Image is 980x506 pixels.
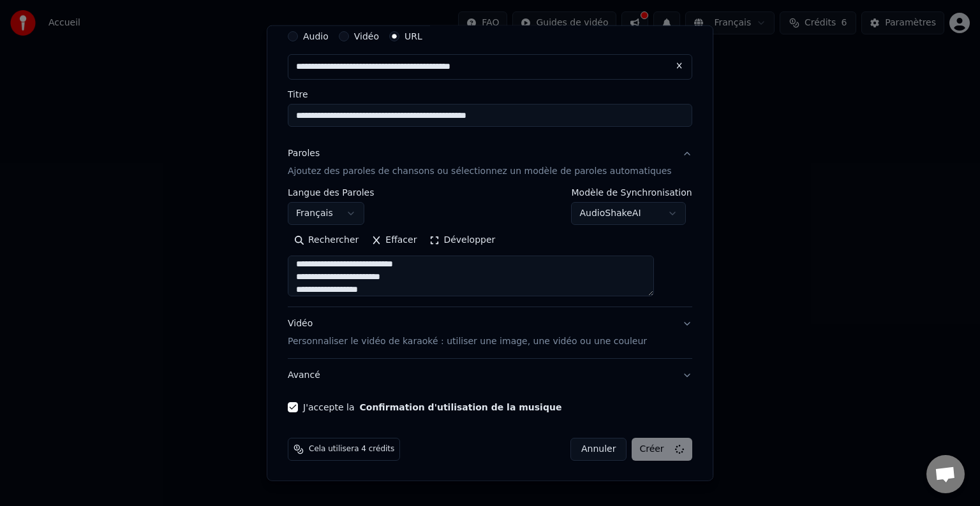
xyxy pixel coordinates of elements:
button: J'accepte la [360,403,562,412]
div: Paroles [288,147,320,160]
span: Cela utilisera 4 crédits [309,444,394,454]
label: Vidéo [354,32,379,41]
div: ParolesAjoutez des paroles de chansons ou sélectionnez un modèle de paroles automatiques [288,188,692,307]
button: VidéoPersonnaliser le vidéo de karaoké : utiliser une image, une vidéo ou une couleur [288,307,692,358]
button: Annuler [570,438,627,461]
label: Audio [303,32,329,41]
button: Développer [424,230,502,250]
label: Modèle de Synchronisation [572,188,692,197]
button: ParolesAjoutez des paroles de chansons ou sélectionnez un modèle de paroles automatiques [288,137,692,188]
label: Langue des Paroles [288,188,375,197]
button: Avancé [288,359,692,392]
button: Rechercher [288,230,365,250]
div: Vidéo [288,317,647,348]
label: URL [405,32,422,41]
p: Ajoutez des paroles de chansons ou sélectionnez un modèle de paroles automatiques [288,165,672,178]
label: J'accepte la [303,403,561,412]
p: Personnaliser le vidéo de karaoké : utiliser une image, une vidéo ou une couleur [288,335,647,348]
button: Effacer [365,230,423,250]
label: Titre [288,90,692,99]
